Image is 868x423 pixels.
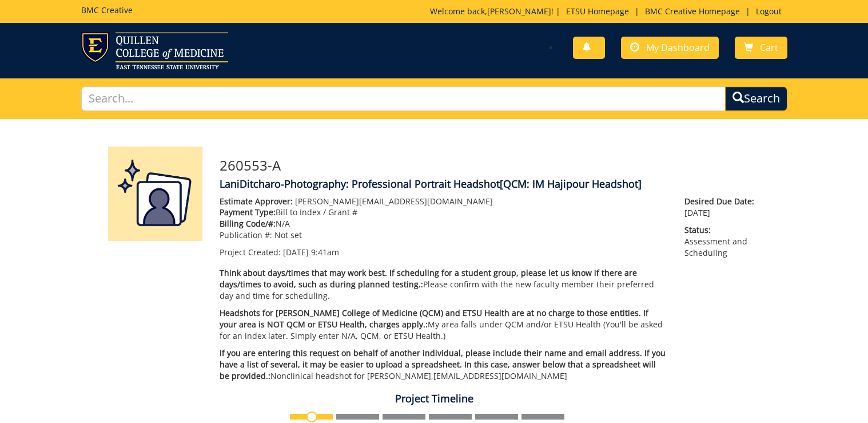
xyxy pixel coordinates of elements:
span: Payment Type: [220,207,276,218]
p: Nonclinical headshot for [PERSON_NAME], [EMAIL_ADDRESS][DOMAIN_NAME] [220,347,667,382]
h4: Project Timeline [99,393,769,405]
span: Estimate Approver: [220,196,293,207]
a: My Dashboard [621,37,719,59]
h4: LaniDitcharo-Photography: Professional Portrait Headshot [220,179,760,190]
input: Search... [81,86,726,111]
span: [QCM: IM Hajipour Headshot] [500,177,642,191]
h5: BMC Creative [81,6,133,14]
p: [PERSON_NAME][EMAIL_ADDRESS][DOMAIN_NAME] [220,196,667,207]
img: no [306,412,317,422]
p: Welcome back, ! | | | [430,6,787,17]
span: Not set [274,230,302,240]
p: My area falls under QCM and/or ETSU Health (You'll be asked for an index later. Simply enter N/A,... [220,307,667,342]
span: Think about days/times that may work best. If scheduling for a student group, please let us know ... [220,267,637,290]
p: Assessment and Scheduling [684,224,760,259]
span: Headshots for [PERSON_NAME] College of Medicine (QCM) and ETSU Health are at no charge to those e... [220,307,648,330]
span: Billing Code/#: [220,218,276,229]
a: Cart [735,37,787,59]
h3: 260553-A [220,158,760,173]
span: [DATE] 9:41am [283,247,339,258]
span: If you are entering this request on behalf of another individual, please include their name and e... [220,347,666,381]
img: Product featured image [108,147,202,241]
img: ETSU logo [81,32,228,69]
a: ETSU Homepage [560,6,635,17]
button: Search [725,86,787,111]
a: Logout [750,6,787,17]
span: My Dashboard [646,41,710,54]
a: BMC Creative Homepage [639,6,746,17]
p: Please confirm with the new faculty member their preferred day and time for scheduling. [220,267,667,302]
span: Publication #: [220,230,272,240]
span: Status: [684,224,760,236]
span: Project Created: [220,247,281,258]
p: [DATE] [684,196,760,219]
span: Desired Due Date: [684,196,760,207]
p: N/A [220,218,667,230]
a: [PERSON_NAME] [487,6,551,17]
p: Bill to Index / Grant # [220,207,667,218]
span: Cart [760,41,778,54]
